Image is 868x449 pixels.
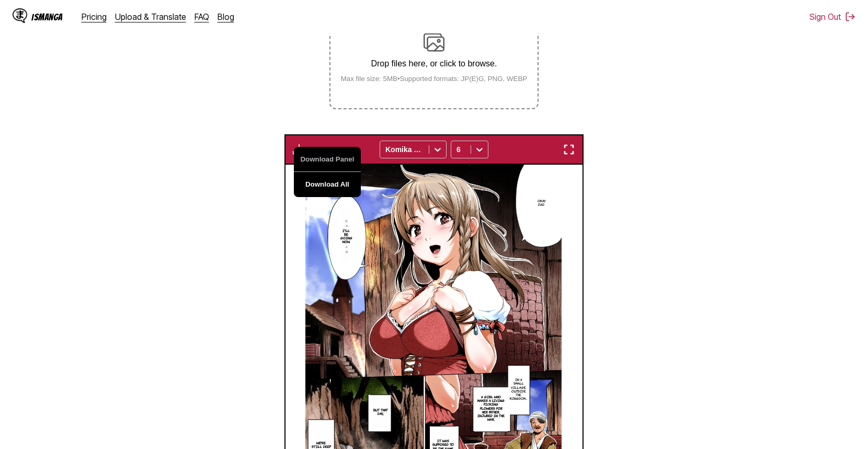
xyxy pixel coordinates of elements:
[13,8,82,25] a: IsManga LogoIsManga
[535,197,547,209] p: Okay, dad.
[31,12,63,22] div: IsManga
[294,172,361,197] button: Download All
[218,11,234,22] a: Blog
[293,143,305,156] img: Download translated images
[508,376,529,402] p: In a small village outside the kingdom...
[115,11,186,22] a: Upload & Translate
[294,147,361,172] button: Download Panel
[563,143,575,156] img: Enter fullscreen
[845,11,855,22] img: Sign out
[13,8,27,23] img: IsManga Logo
[195,11,209,22] a: FAQ
[338,227,355,246] p: I'll be going now.
[370,406,391,418] p: But that day...
[333,75,536,83] small: Max file size: 5MB • Supported formats: JP(E)G, PNG, WEBP
[333,59,536,68] p: Drop files here, or click to browse.
[474,393,508,423] p: A girl who makes a living picking flowers for her father, injured in the war.
[82,11,107,22] a: Pricing
[809,11,855,22] button: Sign Out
